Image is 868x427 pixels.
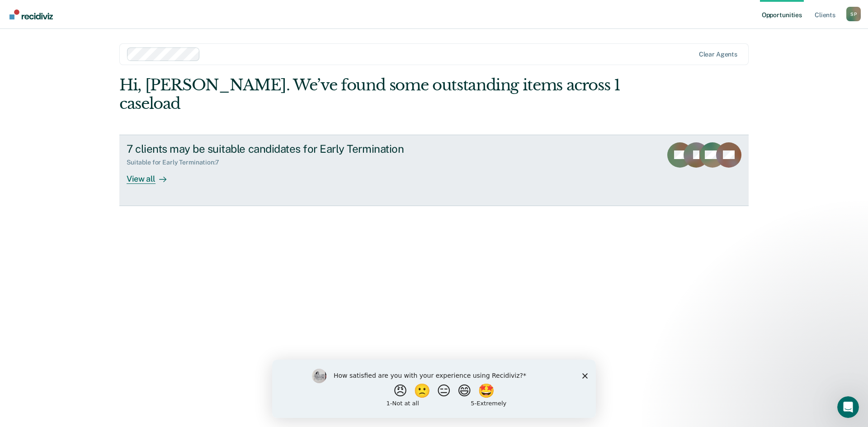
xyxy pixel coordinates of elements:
[127,166,177,184] div: View all
[837,396,859,418] iframe: Intercom live chat
[846,7,861,21] button: Profile dropdown button
[119,135,749,206] a: 7 clients may be suitable candidates for Early TerminationSuitable for Early Termination:7View all
[119,76,623,113] div: Hi, [PERSON_NAME]. We’ve found some outstanding items across 1 caseload
[846,7,861,21] div: S P
[127,142,444,155] div: 7 clients may be suitable candidates for Early Termination
[127,159,226,166] div: Suitable for Early Termination : 7
[272,360,596,418] iframe: Survey by Kim from Recidiviz
[699,51,737,58] div: Clear agents
[9,9,53,19] img: Recidiviz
